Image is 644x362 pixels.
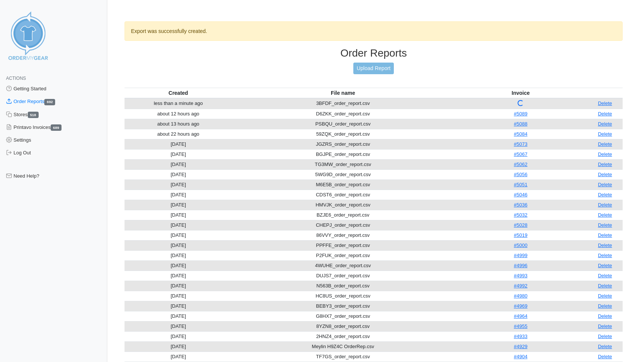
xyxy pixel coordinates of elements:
a: Delete [598,313,612,319]
a: #5046 [514,192,527,197]
a: Delete [598,141,612,147]
td: TG3MW_order_report.csv [232,159,454,169]
a: #5088 [514,121,527,127]
td: [DATE] [125,301,232,311]
a: #5036 [514,202,527,208]
td: [DATE] [125,291,232,301]
td: [DATE] [125,260,232,271]
td: HC8US_order_report.csv [232,291,454,301]
a: Delete [598,100,612,106]
td: [DATE] [125,220,232,230]
td: [DATE] [125,180,232,190]
span: Actions [6,76,26,81]
a: #5028 [514,222,527,228]
td: 4WUHE_order_report.csv [232,260,454,271]
a: #5056 [514,172,527,177]
a: Delete [598,212,612,218]
td: [DATE] [125,149,232,159]
td: HMVJK_order_report.csv [232,200,454,210]
a: Delete [598,131,612,137]
a: Delete [598,323,612,329]
td: Meylin H9Z4C OrderRep.csv [232,341,454,352]
a: #4993 [514,273,527,278]
td: M6E5B_order_report.csv [232,180,454,190]
td: CDST6_order_report.csv [232,190,454,200]
td: PPFFE_order_report.csv [232,240,454,250]
td: about 22 hours ago [125,129,232,139]
a: #5062 [514,162,527,167]
a: Delete [598,344,612,349]
a: #5051 [514,182,527,187]
td: P2FUK_order_report.csv [232,250,454,260]
th: Created [125,88,232,98]
th: File name [232,88,454,98]
td: [DATE] [125,190,232,200]
td: 8YZN8_order_report.csv [232,321,454,331]
a: Delete [598,151,612,157]
a: Delete [598,303,612,309]
a: Delete [598,263,612,268]
a: #5000 [514,242,527,248]
a: Delete [598,111,612,117]
a: Delete [598,293,612,299]
a: Delete [598,253,612,258]
a: Delete [598,232,612,238]
a: #4933 [514,334,527,339]
a: #4999 [514,253,527,258]
td: [DATE] [125,250,232,260]
span: 689 [51,124,62,131]
a: #5019 [514,232,527,238]
a: #4929 [514,344,527,349]
a: Delete [598,354,612,359]
td: DUJS7_order_report.csv [232,271,454,281]
a: Delete [598,242,612,248]
a: #4996 [514,263,527,268]
td: 5WG9D_order_report.csv [232,169,454,180]
h3: Order Reports [125,47,623,60]
td: 86VVY_order_report.csv [232,230,454,240]
a: Upload Report [353,63,394,74]
td: [DATE] [125,281,232,291]
a: Delete [598,283,612,289]
td: less than a minute ago [125,98,232,109]
a: Delete [598,162,612,167]
td: [DATE] [125,311,232,321]
td: 59ZQK_order_report.csv [232,129,454,139]
a: Delete [598,121,612,127]
td: [DATE] [125,331,232,341]
td: TF7GS_order_report.csv [232,352,454,362]
td: BGJPE_order_report.csv [232,149,454,159]
td: D6ZKK_order_report.csv [232,109,454,119]
a: #5073 [514,141,527,147]
a: #4992 [514,283,527,289]
td: BZJE6_order_report.csv [232,210,454,220]
td: [DATE] [125,341,232,352]
td: [DATE] [125,169,232,180]
td: [DATE] [125,321,232,331]
a: #4955 [514,323,527,329]
th: Invoice [454,88,587,98]
a: #4980 [514,293,527,299]
td: about 13 hours ago [125,119,232,129]
a: Delete [598,202,612,208]
span: 692 [44,99,55,105]
div: Export was successfully created. [125,21,623,41]
td: [DATE] [125,271,232,281]
a: Delete [598,222,612,228]
td: [DATE] [125,159,232,169]
td: N563B_order_report.csv [232,281,454,291]
a: #5089 [514,111,527,117]
td: [DATE] [125,210,232,220]
td: 2HNZ4_order_report.csv [232,331,454,341]
a: #5067 [514,151,527,157]
a: #4904 [514,354,527,359]
td: JGZRS_order_report.csv [232,139,454,149]
td: [DATE] [125,200,232,210]
td: [DATE] [125,352,232,362]
a: Delete [598,334,612,339]
a: #5032 [514,212,527,218]
td: [DATE] [125,230,232,240]
td: about 12 hours ago [125,109,232,119]
td: PSBQU_order_report.csv [232,119,454,129]
a: #4969 [514,303,527,309]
